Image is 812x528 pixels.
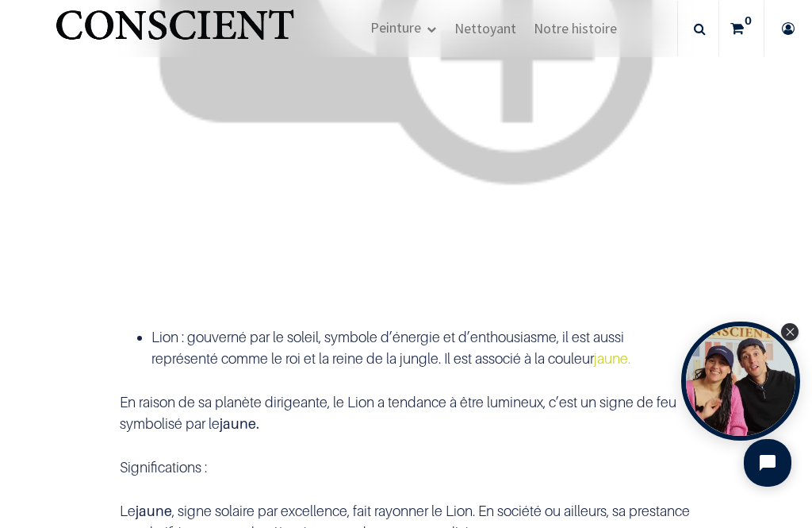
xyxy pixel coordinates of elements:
[370,18,421,37] span: Peinture
[120,391,692,434] p: En raison de sa planète dirigeante, le Lion a tendance à être lumineux, c’est un signe de feu sym...
[534,19,617,37] span: Notre histoire
[52,1,297,64] img: Conscient
[220,415,259,432] b: jaune.
[594,350,630,367] font: jaune.
[781,323,799,341] div: Close Tolstoy widget
[681,322,800,441] div: Open Tolstoy widget
[681,322,800,441] div: Tolstoy bubble widget
[730,426,805,500] iframe: Tidio Chat
[151,329,159,345] span: L
[120,457,692,478] p: Significations :
[719,1,764,56] a: 0
[681,322,800,441] div: Open Tolstoy
[136,503,172,519] b: jaune
[741,13,756,29] sup: 0
[151,326,692,369] p: ion : gouverné par le soleil, symbole d’énergie et d’enthousiasme, il est aussi représenté comme ...
[454,19,516,37] span: Nettoyant
[52,1,297,64] span: Logo of Conscient
[52,1,297,56] a: Logo of Conscient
